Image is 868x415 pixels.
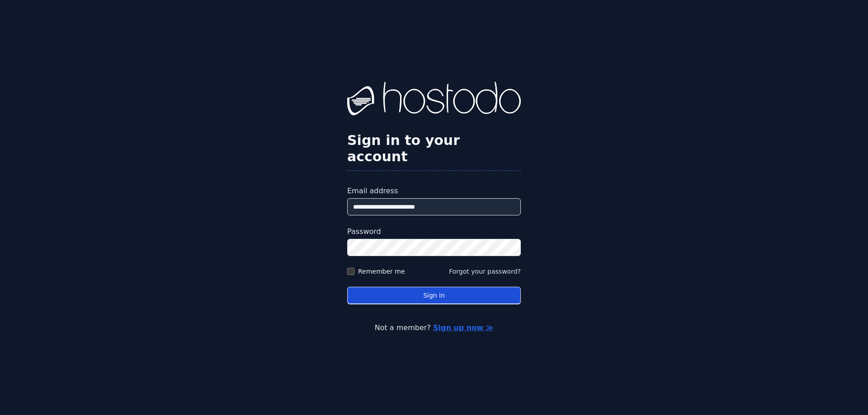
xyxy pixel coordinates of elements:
[347,132,521,165] h2: Sign in to your account
[358,267,405,276] label: Remember me
[347,186,521,196] label: Email address
[347,82,521,118] img: Hostodo
[43,322,825,333] p: Not a member?
[433,323,493,332] a: Sign up now ≫
[347,287,521,304] button: Sign in
[347,226,521,237] label: Password
[449,267,521,276] button: Forgot your password?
